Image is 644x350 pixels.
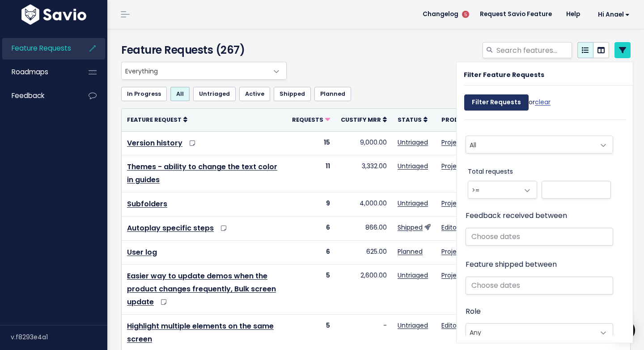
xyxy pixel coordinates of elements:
[398,116,422,124] span: Status
[466,258,557,271] label: Feature shipped between
[464,94,529,111] input: Filter Requests
[466,277,613,295] input: Choose dates
[398,115,428,124] a: Status
[341,116,381,124] span: Custify mrr
[239,87,270,101] a: Active
[559,8,587,21] a: Help
[441,115,494,124] a: Product Area
[287,265,335,314] td: 5
[468,181,537,199] span: >=
[127,247,157,257] a: User log
[441,138,524,147] a: Projects/Manage/Settings
[466,323,613,341] span: Any
[398,138,428,147] a: Untriaged
[468,166,513,177] label: Total requests
[398,247,423,256] a: Planned
[466,136,595,153] span: All
[464,70,544,79] strong: Filter Feature Requests
[335,265,392,314] td: 2,600.00
[287,131,335,155] td: 15
[2,62,74,82] a: Roadmaps
[121,87,631,101] ul: Filter feature requests
[335,240,392,265] td: 625.00
[292,116,323,124] span: Requests
[127,138,182,148] a: Version history
[441,223,459,232] a: Editor
[2,85,74,106] a: Feedback
[170,87,190,101] a: All
[466,136,613,154] span: All
[287,216,335,240] td: 6
[11,325,107,349] div: v.f8293e4a1
[441,116,488,124] span: Product Area
[121,87,167,101] a: In Progress
[398,199,428,208] a: Untriaged
[122,62,268,79] span: Everything
[12,91,44,100] span: Feedback
[441,199,524,208] a: Projects/Manage/Settings
[441,247,524,256] a: Projects/Manage/Settings
[287,155,335,192] td: 11
[535,98,551,107] a: clear
[193,87,236,101] a: Untriaged
[335,216,392,240] td: 866.00
[127,321,274,344] a: Highlight multiple elements on the same screen
[335,155,392,192] td: 3,332.00
[398,271,428,280] a: Untriaged
[121,42,282,58] h4: Feature Requests (267)
[441,271,524,280] a: Projects/Manage/Settings
[2,38,74,59] a: Feature Requests
[466,228,613,246] input: Choose dates
[335,131,392,155] td: 9,000.00
[468,181,519,198] span: >=
[341,115,387,124] a: Custify mrr
[127,162,277,185] a: Themes - ability to change the text color in guides
[292,115,330,124] a: Requests
[12,43,71,53] span: Feature Requests
[462,11,469,18] span: 5
[496,42,572,58] input: Search features...
[127,116,182,124] span: Feature Request
[398,162,428,171] a: Untriaged
[441,162,524,171] a: Projects/Manage/Settings
[287,240,335,265] td: 6
[127,115,187,124] a: Feature Request
[127,199,167,209] a: Subfolders
[398,321,428,330] a: Untriaged
[121,62,287,80] span: Everything
[598,11,630,18] span: Hi Anael
[314,87,351,101] a: Planned
[466,324,595,341] span: Any
[287,192,335,216] td: 9
[19,4,89,25] img: logo-white.9d6f32f41409.svg
[441,321,459,330] a: Editor
[274,87,311,101] a: Shipped
[466,209,567,222] label: Feedback received between
[127,271,276,307] a: Easier way to update demos when the product changes frequently, Bulk screen update
[335,192,392,216] td: 4,000.00
[464,90,551,120] div: or
[466,305,481,318] label: Role
[12,67,48,77] span: Roadmaps
[423,11,458,17] span: Changelog
[587,8,637,21] a: Hi Anael
[473,8,559,21] a: Request Savio Feature
[398,223,423,232] a: Shipped
[127,223,214,233] a: Autoplay specific steps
